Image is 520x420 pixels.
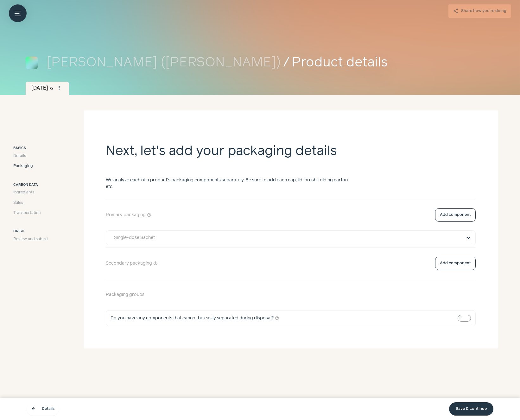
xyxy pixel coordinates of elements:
[275,315,279,322] button: help_outline
[106,231,475,245] button: Single-dose Sachet expand_more
[465,234,472,242] button: expand_more
[147,212,151,218] button: help_outline
[106,212,146,218] span: Primary packaging
[283,53,289,73] span: /
[13,163,48,169] a: Packaging
[27,402,59,416] a: arrow_back Details
[13,183,48,188] h3: Carbon data
[31,406,36,411] span: arrow_back
[13,190,34,195] span: Ingredients
[13,153,48,159] a: Details
[26,82,69,95] div: [DATE]
[13,210,41,216] span: Transportation
[13,163,33,169] span: Packaging
[106,177,352,190] p: We analyze each of a product's packaging components separately. Be sure to add each cap, lid, bru...
[435,208,476,222] button: Add component
[13,210,48,216] a: Transportation
[106,281,476,308] div: Packaging groups
[435,257,476,270] button: Add component
[114,235,155,241] div: Single-dose Sachet
[13,200,48,206] a: Sales
[13,153,26,159] span: Details
[13,200,23,206] span: Sales
[13,229,48,234] h3: Finish
[153,260,158,267] button: help_outline
[13,146,48,151] h3: Basics
[56,85,62,91] span: more_vert
[106,260,152,267] span: Secondary packaging
[449,402,493,416] a: Save & continue
[26,57,38,69] img: Ambra Viva (campione)
[106,141,476,175] h2: Next, let's add your packaging details
[292,53,494,73] span: Product details
[13,190,48,195] a: Ingredients
[111,315,274,322] span: Do you have any components that cannot be easily separated during disposal?
[47,53,281,73] a: [PERSON_NAME] ([PERSON_NAME])
[49,86,54,91] span: edit_note
[55,84,64,92] button: more_vert
[13,236,48,242] a: Review and submit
